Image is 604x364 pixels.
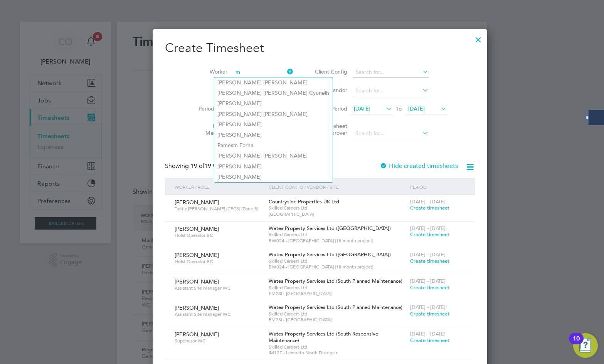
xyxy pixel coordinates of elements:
span: [DATE] - [DATE] [410,251,446,258]
span: Create timesheet [410,337,449,344]
span: Skilled Careers Ltd [269,205,406,211]
li: [PERSON_NAME] [214,119,333,130]
span: Traffic [PERSON_NAME] (CPCS) (Zone 5) [175,206,263,212]
span: [DATE] [408,105,425,112]
li: [PERSON_NAME] [PERSON_NAME] Cyunelis [214,88,333,98]
span: BW024 - [GEOGRAPHIC_DATA] (18 month project) [269,238,406,244]
label: Site [193,87,227,94]
span: Skilled Careers Ltd [269,285,406,291]
span: Assistant Site Manager WC [175,285,263,291]
label: Client Config [313,68,347,75]
span: Create timesheet [410,310,449,317]
span: [DATE] - [DATE] [410,304,446,310]
span: Wates Property Services Ltd (South Planned Maintenance) [269,278,402,284]
span: Skilled Careers Ltd [269,344,406,350]
span: Supervisor WC [175,338,263,344]
input: Search for... [353,128,429,139]
span: Wates Property Services Ltd ([GEOGRAPHIC_DATA]) [269,251,391,258]
span: Create timesheet [410,205,449,211]
div: 10 [573,339,580,349]
span: Skilled Careers Ltd [269,231,406,238]
li: [PERSON_NAME] [PERSON_NAME] [214,151,333,161]
span: [PERSON_NAME] [175,225,219,232]
span: [PERSON_NAME] [175,304,219,311]
div: Worker / Role [173,178,267,196]
h2: Create Timesheet [165,40,475,56]
div: Period [408,178,467,196]
li: [PERSON_NAME] [214,172,333,182]
li: Pamesm Forna [214,140,333,151]
div: Client Config / Vendor / Site [267,178,408,196]
span: [DATE] [354,105,370,112]
li: [PERSON_NAME] [PERSON_NAME] [214,109,333,119]
span: [DATE] - [DATE] [410,330,446,337]
input: Search for... [353,86,429,96]
span: Skilled Careers Ltd [269,311,406,317]
span: [DATE] - [DATE] [410,198,446,205]
span: [PERSON_NAME] [175,199,219,206]
span: [PERSON_NAME] [175,252,219,258]
span: [PERSON_NAME] [175,331,219,338]
li: [PERSON_NAME] [214,161,333,172]
span: Create timesheet [410,258,449,264]
span: IM12F - Lambeth North Disrepair [269,350,406,356]
label: Period Type [193,105,227,112]
span: 19 Workers [190,162,235,170]
span: Create timesheet [410,284,449,291]
label: Hiring Manager [193,122,227,136]
span: BW024 - [GEOGRAPHIC_DATA] (18 month project) [269,264,406,270]
span: Wates Property Services Ltd ([GEOGRAPHIC_DATA]) [269,225,391,231]
span: Hoist Operator BC [175,232,263,238]
span: Wates Property Services Ltd (South Planned Maintenance) [269,304,402,310]
span: To [394,104,404,114]
div: Showing [165,162,237,170]
span: Assistant Site Manager WC [175,311,263,317]
li: [PERSON_NAME] [PERSON_NAME] [214,77,333,88]
input: Search for... [353,67,429,78]
span: Countryside Properties UK Ltd [269,198,339,205]
span: Hoist Operator BC [175,258,263,265]
li: [PERSON_NAME] [214,130,333,140]
span: [GEOGRAPHIC_DATA] [269,211,406,217]
span: 19 of [190,162,204,170]
label: Hide created timesheets [380,162,458,170]
input: Search for... [233,67,293,78]
span: [DATE] - [DATE] [410,225,446,231]
span: PM23I - [GEOGRAPHIC_DATA] [269,317,406,323]
span: Skilled Careers Ltd [269,258,406,264]
label: Worker [193,68,227,75]
button: Open Resource Center, 10 new notifications [573,333,598,358]
span: [PERSON_NAME] [175,278,219,285]
span: Wates Property Services Ltd (South Responsive Maintenance) [269,330,378,344]
span: [DATE] - [DATE] [410,278,446,284]
li: [PERSON_NAME] [214,98,333,109]
span: Create timesheet [410,231,449,238]
span: PM23I - [GEOGRAPHIC_DATA] [269,290,406,297]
